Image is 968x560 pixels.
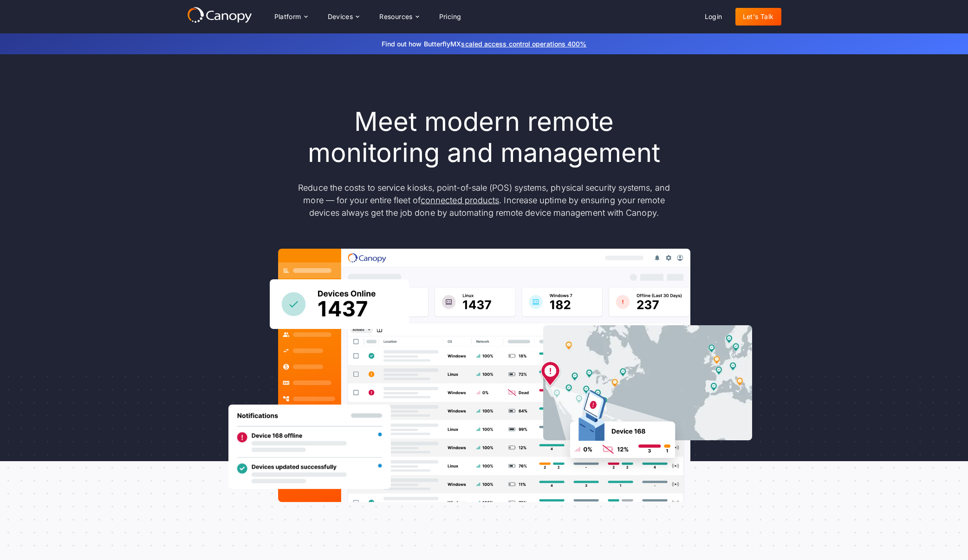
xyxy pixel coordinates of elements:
[289,181,679,219] p: Reduce the costs to service kiosks, point-of-sale (POS) systems, physical security systems, and m...
[461,40,586,48] a: scaled access control operations 400%
[421,195,499,205] a: connected products
[432,8,469,26] a: Pricing
[267,7,315,26] div: Platform
[289,106,679,168] h1: Meet modern remote monitoring and management
[257,39,712,49] p: Find out how ButterflyMX
[379,13,413,20] div: Resources
[372,7,426,26] div: Resources
[735,8,781,26] a: Let's Talk
[274,13,301,20] div: Platform
[697,8,730,26] a: Login
[320,7,367,26] div: Devices
[328,13,353,20] div: Devices
[270,279,409,329] img: Canopy sees how many devices are online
